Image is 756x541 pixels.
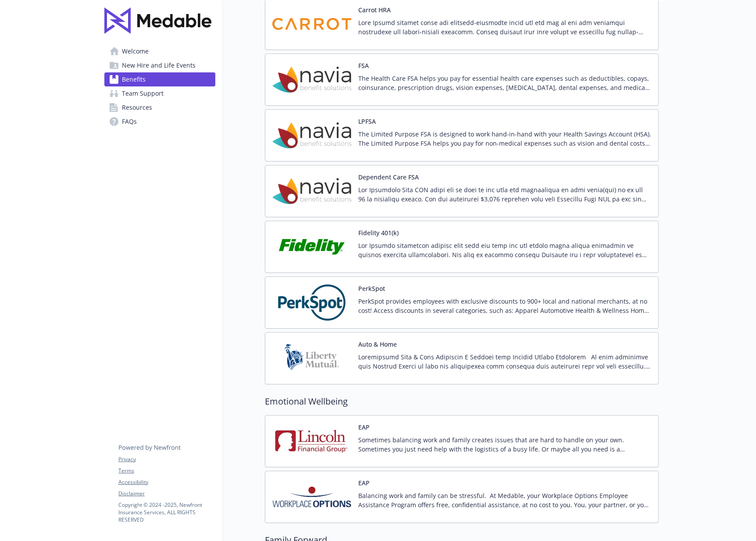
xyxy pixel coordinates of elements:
[358,172,419,182] button: Dependent Care FSA
[118,501,215,523] p: Copyright © 2024 - 2025 , Newfront Insurance Services, ALL RIGHTS RESERVED
[118,467,215,475] a: Terms
[122,72,146,86] span: Benefits
[358,5,391,14] button: Carrot HRA
[358,117,376,126] button: LPFSA
[358,340,397,349] button: Auto & Home
[104,86,215,100] a: Team Support
[118,490,215,498] a: Disclaimer
[272,478,351,516] img: Workplace Options carrier logo
[358,129,651,148] p: The Limited Purpose FSA is designed to work hand-in-hand with your Health Savings Account (HSA). ...
[104,44,215,58] a: Welcome
[358,284,385,293] button: PerkSpot
[272,284,351,321] img: PerkSpot carrier logo
[265,395,659,408] h2: Emotional Wellbeing
[272,172,351,210] img: Navia Benefit Solutions carrier logo
[358,478,370,487] button: EAP
[358,241,651,259] p: Lor Ipsumdo sitametcon adipisc elit sedd eiu temp inc utl etdolo magna aliqua enimadmin ve quisno...
[118,478,215,486] a: Accessibility
[358,435,651,454] p: Sometimes balancing work and family creates issues that are hard to handle on your own. Sometimes...
[358,297,651,315] p: PerkSpot provides employees with exclusive discounts to 900+ local and national merchants, at no ...
[272,340,351,377] img: Liberty Mutual Insurance Company carrier logo
[358,61,369,70] button: FSA
[104,100,215,115] a: Resources
[358,491,651,509] p: Balancing work and family can be stressful. At Medable, your Workplace Options Employee Assistanc...
[358,74,651,92] p: The Health Care FSA helps you pay for essential health care expenses such as deductibles, copays,...
[122,115,137,129] span: FAQs
[122,86,164,100] span: Team Support
[104,72,215,86] a: Benefits
[358,352,651,371] p: Loremipsumd Sita & Cons Adipiscin E Seddoei temp Incidid Utlabo Etdolorem Al enim adminimve quis ...
[122,100,152,115] span: Resources
[122,44,149,58] span: Welcome
[358,423,370,432] button: EAP
[272,5,351,43] img: Carrot carrier logo
[272,423,351,460] img: Lincoln Financial Group carrier logo
[358,228,399,237] button: Fidelity 401(k)
[104,58,215,72] a: New Hire and Life Events
[358,18,651,36] p: Lore Ipsumd sitamet conse adi elitsedd-eiusmodte incid utl etd mag al eni adm veniamqui nostrudex...
[104,115,215,129] a: FAQs
[122,58,196,72] span: New Hire and Life Events
[358,185,651,204] p: Lor Ipsumdolo Sita CON adipi eli se doei te inc utla etd magnaaliqua en admi venia(qui) no ex ull...
[272,117,351,154] img: Navia Benefit Solutions carrier logo
[272,61,351,98] img: Navia Benefit Solutions carrier logo
[272,228,351,265] img: Fidelity Investments carrier logo
[118,455,215,463] a: Privacy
